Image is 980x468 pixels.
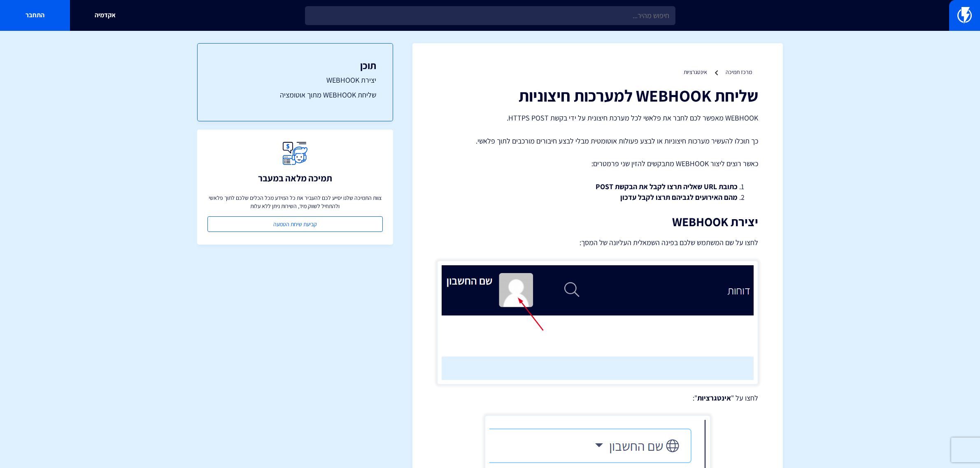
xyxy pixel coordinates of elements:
[684,68,707,76] a: אינטגרציות
[207,194,383,210] p: צוות התמיכה שלנו יסייע לכם להעביר את כל המידע מכל הכלים שלכם לתוך פלאשי ולהתחיל לשווק מיד, השירות...
[437,393,758,403] p: לחצו על " ":
[437,237,758,248] p: לחצו על שם המשתמש שלכם בפינה השמאלית העליונה של המסך:
[305,6,675,25] input: חיפוש מהיר...
[437,86,758,104] h1: שליחת WEBHOOK למערכות חיצוניות
[620,192,738,202] strong: מהם האירועים לגביהם תרצו לקבל עדכון
[726,68,752,76] a: מרכז תמיכה
[437,113,758,123] p: WEBHOOK מאפשר לכם לחבר את פלאשי לכל מערכת חיצונית על ידי בקשת HTTPS POST.
[697,393,731,403] strong: אינטגרציות
[596,182,738,191] strong: כתובת URL שאליה תרצו לקבל את הבקשת POST
[214,60,376,71] h3: תוכן
[437,136,758,146] p: כך תוכלו להעשיר מערכות חיצוניות או לבצע פעולות אוטומטית מבלי לבצע חיבורים מורכבים לתוך פלאשי.
[437,158,758,169] p: כאשר רוצים ליצור WEBHOOK מתבקשים להזין שני פרמטרים:
[214,75,376,86] a: יצירת WEBHOOK
[258,173,332,183] h3: תמיכה מלאה במעבר
[214,90,376,100] a: שליחת WEBHOOK מתוך אוטומציה
[437,215,758,229] h2: יצירת WEBHOOK
[207,216,383,232] a: קביעת שיחת הטמעה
